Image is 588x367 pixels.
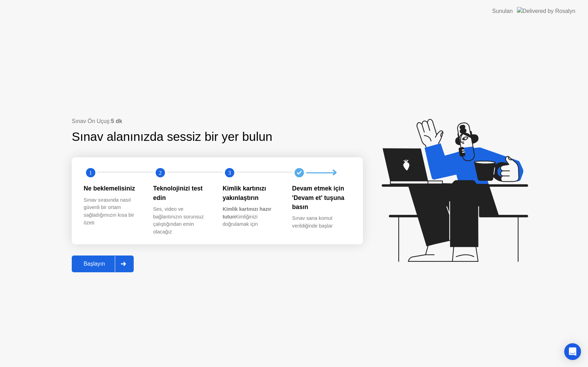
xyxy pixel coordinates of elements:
div: Sınav sırasında nasıl güvenli bir ortam sağladığımızın kısa bir özeti [84,196,142,226]
div: Kimlik kartınızı yakınlaştırın [223,184,281,202]
div: Kimliğinizi doğrulamak için [223,206,281,228]
img: Delivered by Rosalyn [517,7,575,15]
div: Ses, video ve bağlantınızın sorunsuz çalıştığından emin olacağız [153,206,212,236]
div: Ne beklemelisiniz [84,184,142,193]
div: Başlayın [74,261,115,267]
button: Başlayın [72,256,134,272]
div: Sunulan [492,7,513,15]
b: Kimlik kartınızı hazır tutun [223,206,271,220]
div: Sınav alanınızda sessiz bir yer bulun [72,128,318,146]
b: 5 dk [111,118,122,124]
div: Open Intercom Messenger [564,343,581,360]
div: Devam etmek için 'Devam et' tuşuna basın [292,184,351,211]
div: Sınav Ön Uçuş: [72,117,363,125]
text: 2 [159,170,161,176]
text: 3 [228,170,231,176]
div: Teknolojinizi test edin [153,184,212,202]
text: 1 [89,170,92,176]
div: Sınav sana komut verildiğinde başlar [292,215,351,230]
